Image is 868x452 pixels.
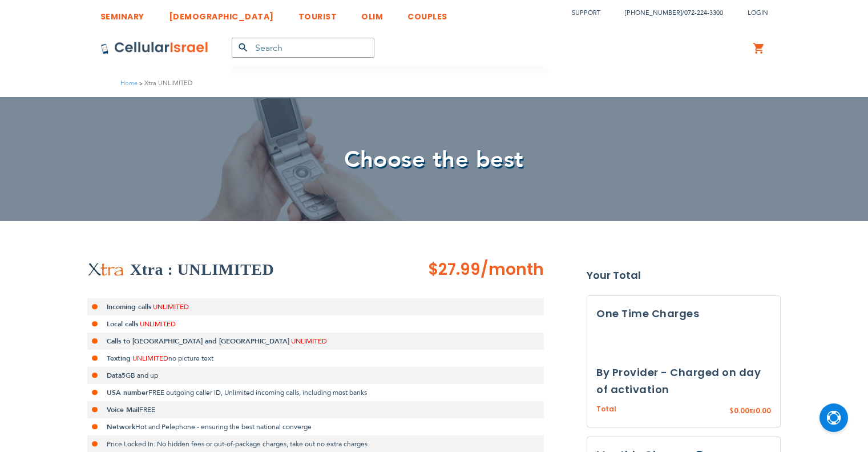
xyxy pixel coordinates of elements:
[100,3,144,24] a: SEMINARY
[298,3,337,24] a: TOURIST
[139,405,155,414] span: FREE
[613,5,723,21] li: /
[107,337,289,346] strong: Calls to [GEOGRAPHIC_DATA] and [GEOGRAPHIC_DATA]
[168,354,213,363] span: no picture text
[596,305,771,322] h3: One Time Charges
[107,405,139,414] strong: Voice Mail
[596,404,616,415] span: Total
[148,388,367,397] span: FREE outgoing caller ID, Unlimited incoming calls, including most banks
[625,9,682,17] a: [PHONE_NUMBER]
[729,406,734,417] span: $
[87,262,124,277] img: Xtra UNLIMITED
[428,258,481,281] span: $27.99
[232,38,374,58] input: Search
[361,3,383,24] a: OLIM
[107,371,122,380] strong: Data
[407,3,447,24] a: COUPLES
[153,302,189,311] span: UNLIMITED
[135,422,312,431] span: Hot and Pelephone - ensuring the best national converge
[291,337,327,346] span: UNLIMITED
[107,354,131,363] strong: Texting
[132,354,168,363] span: UNLIMITED
[107,302,151,311] strong: Incoming calls
[120,79,138,87] a: Home
[734,406,749,415] span: 0.00
[596,364,771,398] h3: By Provider - Charged on day of activation
[100,41,209,55] img: Cellular Israel Logo
[756,406,771,415] span: 0.00
[481,258,544,281] span: /month
[140,319,176,329] span: UNLIMITED
[344,144,524,175] span: Choose the best
[748,9,768,17] span: Login
[684,9,723,17] a: 072-224-3300
[107,388,148,397] strong: USA number
[749,406,756,417] span: ₪
[138,78,192,89] li: Xtra UNLIMITED
[107,422,135,431] strong: Network
[130,258,274,281] h2: Xtra : UNLIMITED
[107,319,138,329] strong: Local calls
[587,267,781,284] strong: Your Total
[572,9,600,17] a: Support
[169,3,274,24] a: [DEMOGRAPHIC_DATA]
[87,367,544,384] li: 5GB and up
